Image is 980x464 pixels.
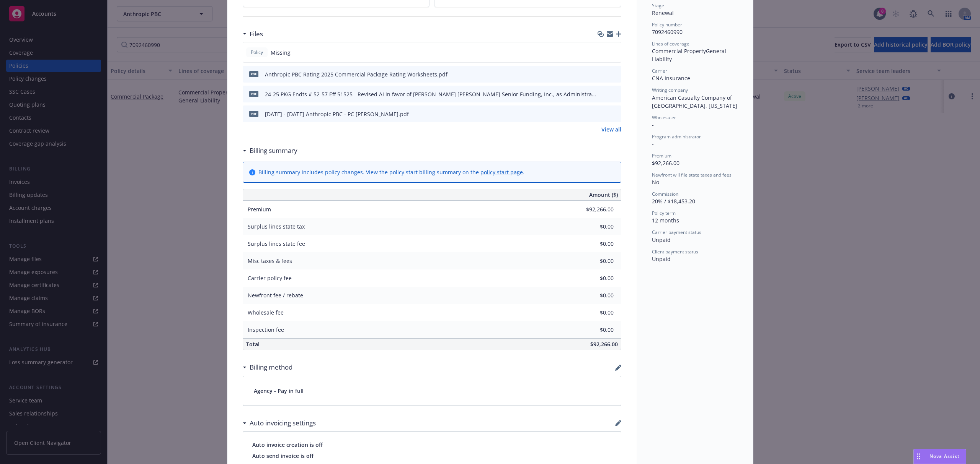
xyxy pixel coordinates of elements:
[652,28,683,36] span: 7092460990
[265,90,596,98] div: 24-25 PKG Endts # 52-57 Eff 51525 - Revised AI in favor of [PERSON_NAME] [PERSON_NAME] Senior Fun...
[652,217,679,224] span: 12 months
[258,168,524,176] div: Billing summary includes policy changes. View the policy start billing summary on the .
[243,362,292,372] div: Billing method
[652,47,728,63] span: General Liability
[652,2,664,9] span: Stage
[250,418,316,428] h3: Auto invoicing settings
[249,71,258,77] span: pdf
[480,169,523,176] a: policy start page
[652,87,688,93] span: Writing company
[250,362,292,372] h3: Billing method
[250,29,263,39] h3: Files
[265,70,448,78] div: Anthropic PBC Rating 2025 Commercial Package Rating Worksheets.pdf
[248,206,271,213] span: Premium
[652,236,671,243] span: Unpaid
[568,238,618,250] input: 0.00
[265,110,409,118] div: [DATE] - [DATE] Anthropic PBC - PC [PERSON_NAME].pdf
[652,21,682,28] span: Policy number
[246,341,260,348] span: Total
[652,121,654,128] span: -
[599,90,605,98] button: download file
[652,153,671,159] span: Premium
[652,75,690,82] span: CNA Insurance
[913,449,966,464] button: Nova Assist
[611,70,618,78] button: preview file
[652,172,732,178] span: Newfront will file state taxes and fees
[248,223,305,230] span: Surplus lines state tax
[252,452,612,460] span: Auto send invoice is off
[568,290,618,301] input: 0.00
[929,453,960,459] span: Nova Assist
[914,449,923,464] div: Drag to move
[252,441,612,449] span: Auto invoice creation is off
[248,326,284,333] span: Inspection fee
[652,255,671,263] span: Unpaid
[248,274,292,282] span: Carrier policy fee
[243,146,297,156] div: Billing summary
[611,110,618,118] button: preview file
[652,248,698,255] span: Client payment status
[250,146,297,156] h3: Billing summary
[248,292,303,299] span: Newfront fee / rebate
[271,49,291,57] span: Missing
[652,68,667,74] span: Carrier
[568,221,618,232] input: 0.00
[568,307,618,318] input: 0.00
[652,159,679,167] span: $92,266.00
[652,198,695,205] span: 20% / $18,453.20
[599,70,605,78] button: download file
[249,49,265,56] span: Policy
[599,110,605,118] button: download file
[652,114,676,121] span: Wholesaler
[652,94,737,109] span: American Casualty Company of [GEOGRAPHIC_DATA], [US_STATE]
[568,255,618,267] input: 0.00
[652,210,676,216] span: Policy term
[652,133,701,140] span: Program administrator
[248,240,305,247] span: Surplus lines state fee
[248,309,284,316] span: Wholesale fee
[243,29,263,39] div: Files
[243,376,621,406] div: Agency - Pay in full
[589,191,618,199] span: Amount ($)
[601,125,621,133] a: View all
[652,47,706,55] span: Commercial Property
[652,229,701,235] span: Carrier payment status
[249,91,258,97] span: pdf
[243,418,316,428] div: Auto invoicing settings
[568,324,618,336] input: 0.00
[590,341,618,348] span: $92,266.00
[568,273,618,284] input: 0.00
[652,191,678,197] span: Commission
[249,111,258,117] span: pdf
[248,257,292,264] span: Misc taxes & fees
[652,140,654,148] span: -
[652,41,689,47] span: Lines of coverage
[611,90,618,98] button: preview file
[652,9,674,16] span: Renewal
[568,204,618,215] input: 0.00
[652,178,659,186] span: No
